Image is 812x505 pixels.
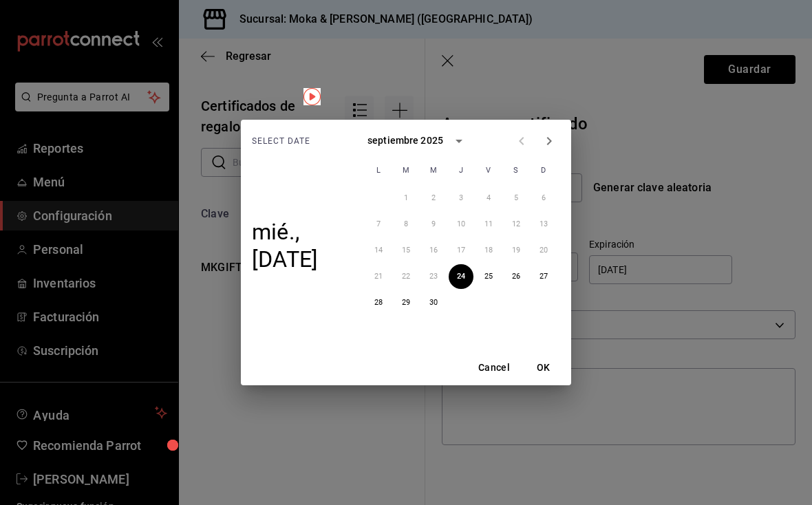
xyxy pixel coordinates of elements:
span: sábado [504,157,528,184]
button: 26 [504,264,528,289]
span: domingo [531,157,556,184]
span: miércoles [421,157,446,184]
button: 27 [531,264,556,289]
span: viernes [476,157,501,184]
button: OK [522,355,566,380]
span: martes [394,157,418,184]
button: 30 [421,290,446,315]
button: 25 [476,264,501,289]
div: septiembre 2025 [367,133,443,148]
img: Tooltip marker [303,88,321,105]
span: lunes [366,157,391,184]
button: 28 [366,290,391,315]
button: 24 [449,264,473,289]
span: Select date [252,131,310,153]
button: Next month [535,127,563,155]
button: calendar view is open, switch to year view [447,129,471,153]
h4: mié., [DATE] [252,218,329,273]
button: Cancel [472,355,516,380]
button: 29 [394,290,418,315]
span: jueves [449,157,473,184]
